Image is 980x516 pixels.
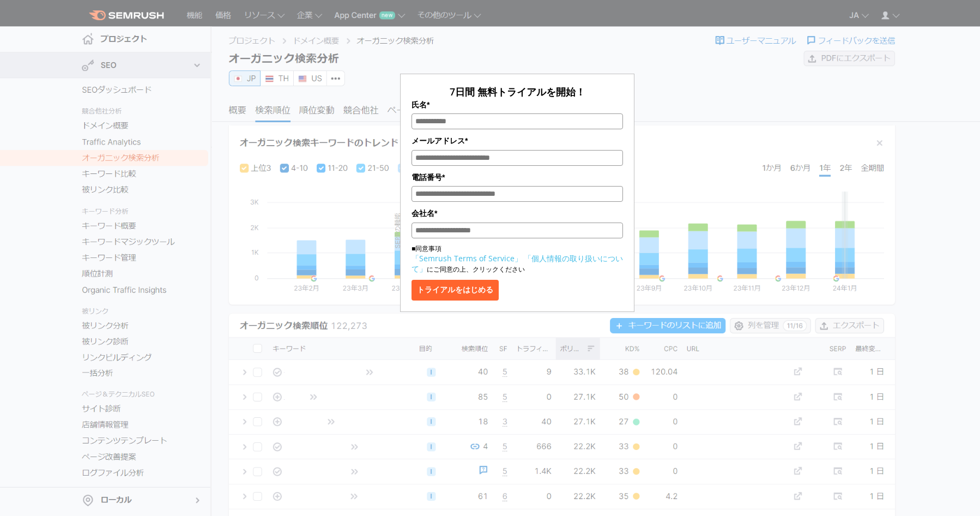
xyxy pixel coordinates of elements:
label: メールアドレス* [412,135,623,147]
a: 「個人情報の取り扱いについて」 [412,253,623,274]
a: 「Semrush Terms of Service」 [412,253,522,263]
p: ■同意事項 にご同意の上、クリックください [412,244,623,274]
label: 電話番号* [412,171,623,183]
button: トライアルをはじめる [412,280,499,301]
span: 7日間 無料トライアルを開始！ [450,85,585,98]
